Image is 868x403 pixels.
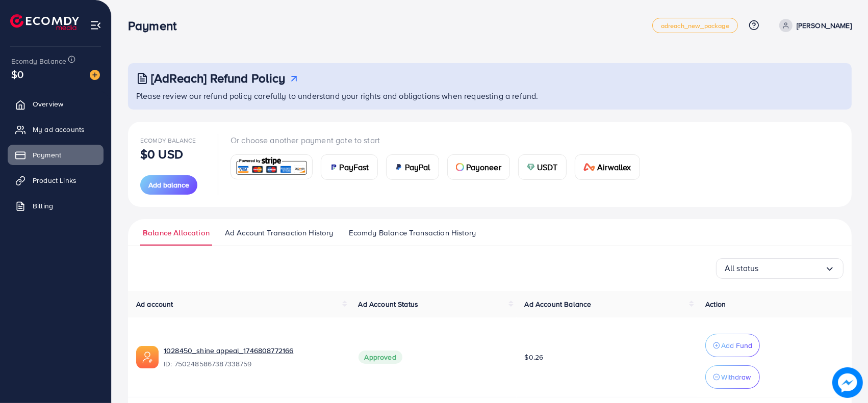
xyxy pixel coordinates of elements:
span: All status [725,260,759,276]
p: Withdraw [721,371,751,383]
h3: [AdReach] Refund Policy [151,71,286,86]
span: Ad Account Transaction History [225,227,334,238]
span: Product Links [33,175,76,185]
span: Ad Account Balance [525,299,592,309]
img: card [527,163,535,171]
button: Add Fund [705,334,760,357]
span: Billing [33,201,53,211]
p: [PERSON_NAME] [797,19,852,32]
span: Airwallex [597,161,631,173]
span: Payment [33,150,61,160]
a: adreach_new_package [652,18,738,33]
img: card [395,163,403,171]
button: Withdraw [705,365,760,389]
a: cardUSDT [518,154,567,180]
p: Or choose another payment gate to start [231,134,648,146]
img: image [90,70,100,80]
span: My ad accounts [33,124,85,135]
span: ID: 7502485867387338759 [164,359,342,369]
span: $0 [11,67,23,82]
span: $0.26 [525,352,544,362]
span: Approved [359,351,402,364]
span: Ecomdy Balance [140,136,196,145]
a: cardPayoneer [447,154,510,180]
a: 1028450_shine appeal_1746808772166 [164,345,342,356]
a: Billing [8,196,104,216]
img: card [329,163,338,171]
button: Add balance [140,175,197,195]
span: Ecomdy Balance Transaction History [349,227,476,238]
span: adreach_new_package [661,22,729,29]
div: Search for option [716,258,844,279]
a: cardAirwallex [575,154,640,180]
a: Payment [8,145,104,165]
img: card [456,163,464,171]
span: Ad Account Status [359,299,419,309]
img: logo [10,14,79,30]
span: PayFast [340,161,369,173]
img: image [832,367,863,398]
a: cardPayFast [321,154,378,180]
img: card [234,156,309,178]
span: Overview [33,99,63,109]
span: Add balance [148,180,189,190]
span: Ecomdy Balance [11,56,66,66]
span: Action [705,299,726,309]
p: $0 USD [140,148,183,160]
img: ic-ads-acc.e4c84228.svg [136,346,159,368]
span: Ad account [136,299,173,309]
a: [PERSON_NAME] [775,19,852,32]
img: card [583,163,596,171]
span: PayPal [405,161,430,173]
a: card [231,154,313,179]
span: USDT [537,161,558,173]
span: Balance Allocation [143,227,210,238]
a: Product Links [8,170,104,191]
span: Payoneer [466,161,501,173]
div: <span class='underline'>1028450_shine appeal_1746808772166</span></br>7502485867387338759 [164,345,342,369]
a: cardPayPal [386,154,439,180]
p: Add Fund [721,339,752,352]
img: menu [90,19,101,31]
a: My ad accounts [8,119,104,140]
a: Overview [8,94,104,114]
input: Search for option [759,260,825,276]
h3: Payment [128,18,185,33]
p: Please review our refund policy carefully to understand your rights and obligations when requesti... [136,90,846,102]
